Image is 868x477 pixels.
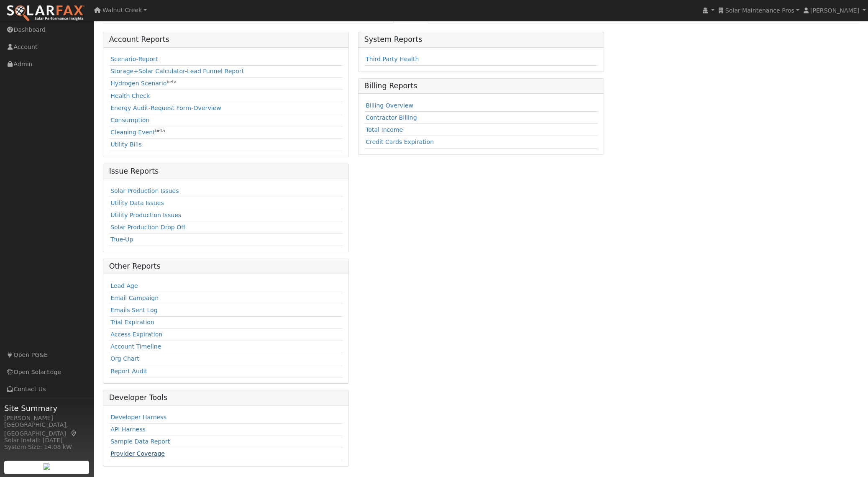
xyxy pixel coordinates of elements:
[810,7,859,14] span: [PERSON_NAME]
[110,414,166,421] a: Developer Harness
[110,343,161,350] a: Account Timeline
[6,5,85,22] img: SolarFax
[110,295,159,301] a: Email Campaign
[187,68,244,74] a: Lead Funnel Report
[44,463,50,470] img: retrieve
[4,421,90,438] div: [GEOGRAPHIC_DATA], [GEOGRAPHIC_DATA]
[366,56,419,62] a: Third Party Health
[110,426,146,433] a: API Harness
[110,236,133,243] a: True-Up
[155,128,165,133] sup: beta
[366,114,417,121] a: Contractor Billing
[109,35,343,44] h5: Account Reports
[110,331,162,338] a: Access Expiration
[110,117,149,123] a: Consumption
[110,450,165,457] a: Provider Coverage
[110,92,150,99] a: Health Check
[110,187,179,194] a: Solar Production Issues
[110,56,136,62] a: Scenario
[366,126,403,133] a: Total Income
[110,307,158,313] a: Emails Sent Log
[110,141,142,148] a: Utility Bills
[109,262,343,271] h5: Other Reports
[110,68,185,74] a: Storage+Solar Calculator
[110,105,149,111] a: Energy Audit
[109,65,343,77] td: -
[110,282,138,289] a: Lead Age
[110,438,170,445] a: Sample Data Report
[366,102,413,109] a: Billing Overview
[110,200,164,206] a: Utility Data Issues
[366,138,434,145] a: Credit Cards Expiration
[110,355,139,362] a: Org Chart
[110,319,154,326] a: Trial Expiration
[109,167,343,176] h5: Issue Reports
[151,105,191,111] a: Request Form
[110,224,185,231] a: Solar Production Drop Off
[194,105,221,111] a: Overview
[364,35,598,44] h5: System Reports
[110,129,155,136] a: Cleaning Event
[109,102,343,114] td: - -
[110,212,181,218] a: Utility Production Issues
[4,436,90,445] div: Solar Install: [DATE]
[102,7,142,13] span: Walnut Creek
[4,443,90,451] div: System Size: 14.08 kW
[138,56,158,62] a: Report
[725,7,794,14] span: Solar Maintenance Pros
[4,403,90,414] span: Site Summary
[109,54,343,66] td: -
[364,82,598,90] h5: Billing Reports
[109,393,343,402] h5: Developer Tools
[4,414,90,423] div: [PERSON_NAME]
[110,368,147,374] a: Report Audit
[166,79,177,84] sup: beta
[70,430,78,437] a: Map
[110,80,166,87] a: Hydrogen Scenario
